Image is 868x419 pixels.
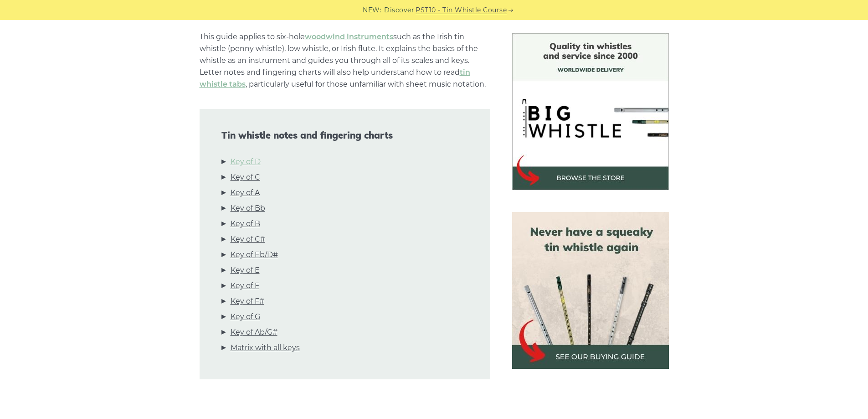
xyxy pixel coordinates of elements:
a: Key of D [231,156,261,168]
img: tin whistle buying guide [512,212,669,369]
a: woodwind instruments [305,32,393,41]
span: Tin whistle notes and fingering charts [221,130,468,141]
span: Discover [384,5,414,16]
a: Key of F# [231,295,264,307]
a: Key of Ab/G# [231,326,277,338]
a: Key of C [231,171,260,183]
a: Key of F [231,280,259,292]
img: BigWhistle Tin Whistle Store [512,33,669,190]
a: Key of E [231,264,260,276]
a: Key of Bb [231,202,265,214]
a: Key of B [231,218,260,230]
a: Key of C# [231,233,265,245]
a: PST10 - Tin Whistle Course [416,5,507,16]
a: Matrix with all keys [231,342,300,354]
a: Key of G [231,311,260,323]
p: This guide applies to six-hole such as the Irish tin whistle (penny whistle), low whistle, or Iri... [200,31,490,90]
a: Key of A [231,187,260,199]
a: Key of Eb/D# [231,249,278,261]
span: NEW: [363,5,381,16]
